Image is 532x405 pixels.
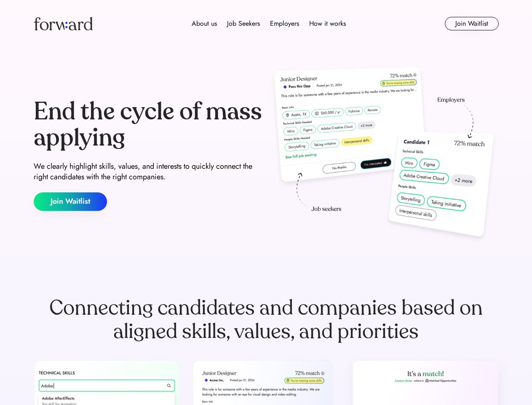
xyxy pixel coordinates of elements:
div: End the cycle of mass applying [34,99,263,151]
div: About us [192,19,217,29]
button: Join Waitlist [34,192,107,211]
div: Connecting candidates and companies based on aligned skills, values, and priorities [34,296,499,343]
img: hero-image.png [270,64,499,246]
button: Join Waitlist [445,17,499,30]
div: How it works [309,19,346,29]
div: Employers [270,19,299,29]
img: Forward logo [34,17,93,30]
div: Job Seekers [227,19,260,29]
div: We clearly highlight skills, values, and interests to quickly connect the right candidates with t... [34,161,263,182]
